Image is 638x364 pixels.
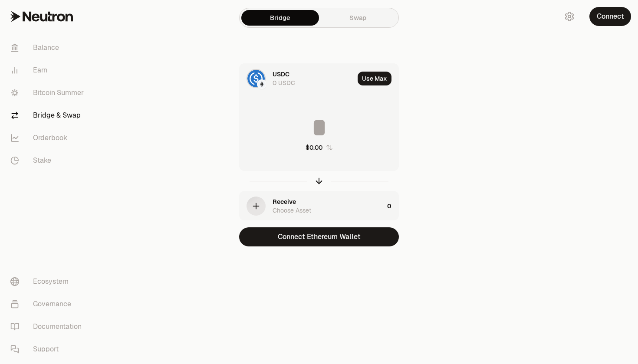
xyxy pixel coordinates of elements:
[240,191,384,221] div: ReceiveChoose Asset
[239,227,399,246] button: Connect Ethereum Wallet
[306,143,333,152] button: $0.00
[273,197,296,206] div: Receive
[258,80,266,88] img: Ethereum Logo
[3,293,94,315] a: Governance
[3,104,94,127] a: Bridge & Swap
[273,206,311,215] div: Choose Asset
[273,70,289,79] div: USDC
[3,59,94,82] a: Earn
[306,143,322,152] div: $0.00
[589,7,631,26] button: Connect
[3,270,94,293] a: Ecosystem
[319,10,397,26] a: Swap
[3,149,94,172] a: Stake
[3,36,94,59] a: Balance
[273,79,295,87] div: 0 USDC
[3,315,94,338] a: Documentation
[3,82,94,104] a: Bitcoin Summer
[240,191,398,221] button: ReceiveChoose Asset0
[387,191,398,221] div: 0
[240,64,354,93] div: USDC LogoEthereum LogoUSDC0 USDC
[3,127,94,149] a: Orderbook
[358,72,391,85] button: Use Max
[247,70,265,87] img: USDC Logo
[3,338,94,361] a: Support
[241,10,319,26] a: Bridge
